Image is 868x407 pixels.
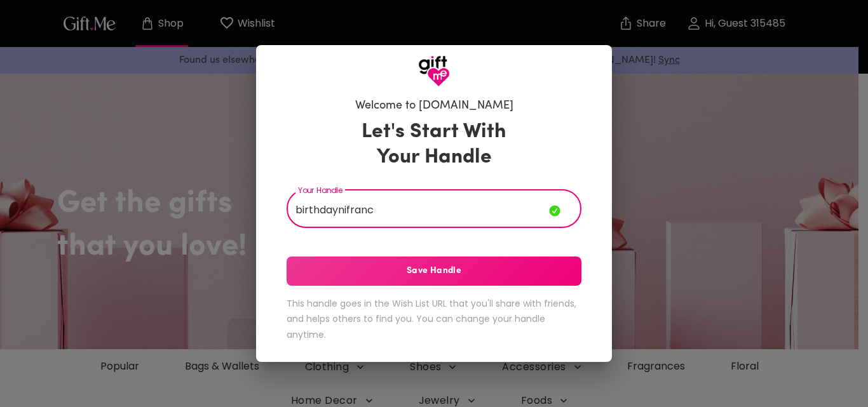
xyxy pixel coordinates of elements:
h6: This handle goes in the Wish List URL that you'll share with friends, and helps others to find yo... [287,296,581,343]
h3: Let's Start With Your Handle [346,119,522,170]
h6: Welcome to [DOMAIN_NAME] [355,98,513,114]
span: Save Handle [287,264,581,278]
button: Save Handle [287,257,581,286]
input: Your Handle [287,192,549,228]
img: GiftMe Logo [418,55,450,87]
